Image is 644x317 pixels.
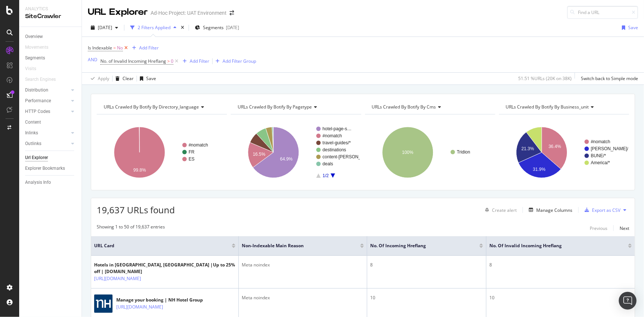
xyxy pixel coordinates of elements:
[88,56,97,63] button: AND
[489,294,632,301] div: 10
[506,104,589,110] span: URLs Crawled By Botify By business_unit
[591,146,630,151] text: [PERSON_NAME]/*
[171,56,173,66] span: 0
[25,108,50,116] div: HTTP Codes
[25,76,56,83] div: Search Engines
[25,140,69,148] a: Outlinks
[113,45,116,51] span: =
[578,73,638,85] button: Switch back to Simple mode
[116,297,203,303] div: Manage your booking | NH Hotel Group
[189,149,194,155] text: FR
[323,133,342,138] text: #nomatch
[94,242,230,249] span: URL Card
[457,149,470,155] text: Tridion
[25,97,51,105] div: Performance
[203,24,224,31] span: Segments
[25,86,69,94] a: Distribution
[25,54,76,62] a: Segments
[591,153,606,158] text: BUNE/*
[370,294,483,301] div: 10
[129,44,159,52] button: Add Filter
[25,179,51,186] div: Analysis Info
[482,204,517,216] button: Create alert
[25,12,76,21] div: SiteCrawler
[518,75,572,82] div: 51.51 % URLs ( 20K on 38K )
[25,154,76,162] a: Url Explorer
[499,120,628,185] svg: A chart.
[402,150,413,155] text: 100%
[25,118,76,126] a: Content
[365,120,494,185] svg: A chart.
[138,24,171,31] div: 2 Filters Applied
[94,275,141,282] a: [URL][DOMAIN_NAME]
[236,101,354,113] h4: URLs Crawled By Botify By pagetype
[25,129,69,137] a: Inlinks
[104,104,199,110] span: URLs Crawled By Botify By directory_language
[323,173,329,178] text: 1/2
[592,207,620,213] div: Export as CSV
[179,24,186,31] div: times
[489,262,632,268] div: 8
[189,142,208,148] text: #nomatch
[590,225,607,231] div: Previous
[526,206,572,214] button: Manage Columns
[151,9,227,17] div: Ad-Hoc Project: UAT Environment
[94,262,235,275] div: Hotels in [GEOGRAPHIC_DATA], [GEOGRAPHIC_DATA] |Up to 25% off | [DOMAIN_NAME]
[25,33,43,41] div: Overview
[231,120,360,185] svg: A chart.
[226,24,239,31] div: [DATE]
[180,57,209,66] button: Add Filter
[146,75,156,82] div: Save
[98,75,109,82] div: Apply
[97,224,165,232] div: Showing 1 to 50 of 19,637 entries
[117,43,123,53] span: No
[25,6,76,12] div: Analytics
[521,147,534,152] text: 21.3%
[94,294,113,313] img: main image
[323,140,351,145] text: travel-guides/*
[504,101,623,113] h4: URLs Crawled By Botify By business_unit
[548,144,561,149] text: 36.4%
[190,58,209,64] div: Add Filter
[123,75,134,82] div: Clear
[167,58,170,64] span: >
[127,22,179,34] button: 2 Filters Applied
[242,262,364,268] div: Meta noindex
[116,303,163,311] a: [URL][DOMAIN_NAME]
[88,73,109,85] button: Apply
[591,160,610,165] text: America/*
[280,156,293,162] text: 64.9%
[139,45,159,51] div: Add Filter
[25,44,56,51] a: Movements
[25,76,63,83] a: Search Engines
[619,292,637,310] div: Open Intercom Messenger
[25,86,48,94] div: Distribution
[628,24,638,31] div: Save
[102,101,220,113] h4: URLs Crawled By Botify By directory_language
[223,58,256,64] div: Add Filter Group
[370,242,468,249] span: No. of Incoming Hreflang
[25,65,36,73] div: Visits
[213,57,256,66] button: Add Filter Group
[25,179,76,186] a: Analysis Info
[590,224,607,232] button: Previous
[113,73,134,85] button: Clear
[25,44,48,51] div: Movements
[25,154,48,162] div: Url Explorer
[88,22,121,34] button: [DATE]
[323,126,352,131] text: hotel-page-s…
[25,118,41,126] div: Content
[323,154,379,159] text: content-[PERSON_NAME]…
[492,207,517,213] div: Create alert
[620,225,629,231] div: Next
[25,33,76,41] a: Overview
[567,6,638,19] input: Find a URL
[25,108,69,116] a: HTTP Codes
[97,120,226,185] svg: A chart.
[25,140,41,148] div: Outlinks
[238,104,312,110] span: URLs Crawled By Botify By pagetype
[88,45,112,51] span: Is Indexable
[25,165,65,172] div: Explorer Bookmarks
